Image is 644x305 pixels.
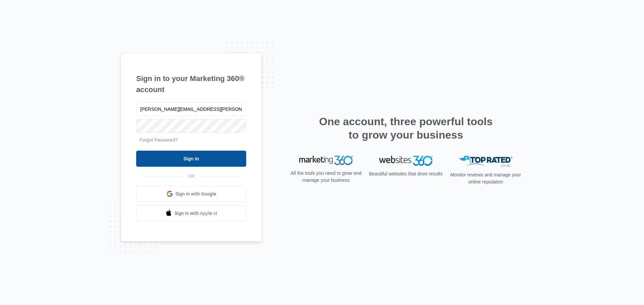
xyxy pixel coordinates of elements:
a: Sign in with Apple Id [136,205,246,221]
input: Email [136,102,246,116]
a: Sign in with Google [136,186,246,202]
a: Forgot Password? [140,137,178,143]
p: Monitor reviews and manage your online reputation [448,171,523,185]
input: Sign In [136,151,246,167]
img: Websites 360 [379,156,433,165]
p: All the tools you need to grow and manage your business [288,170,364,184]
p: Beautiful websites that drive results [368,170,443,177]
span: Sign in with Google [175,190,216,198]
span: Sign in with Apple Id [174,210,217,217]
img: Marketing 360 [299,156,353,165]
h1: Sign in to your Marketing 360® account [136,73,246,95]
h2: One account, three powerful tools to grow your business [317,115,495,142]
span: OR [183,173,200,180]
img: Top Rated Local [459,156,513,167]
